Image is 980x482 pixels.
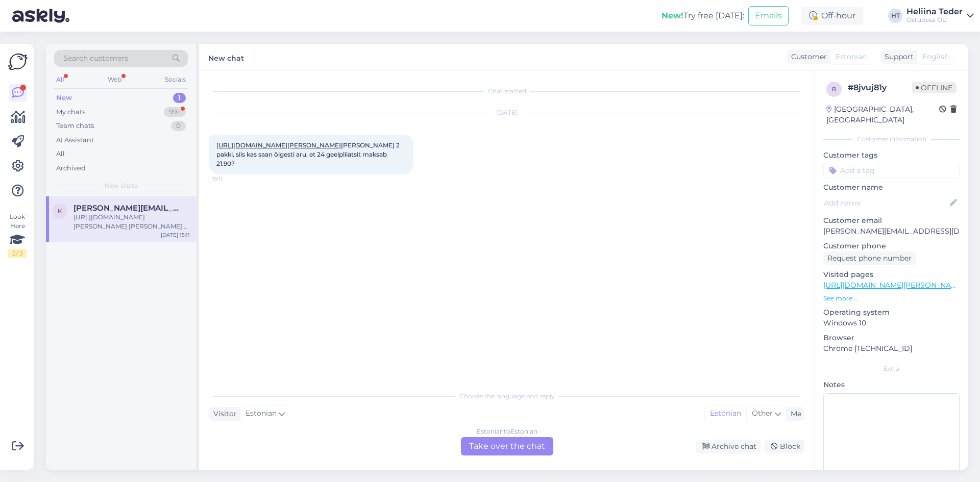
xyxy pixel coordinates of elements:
[163,73,188,86] div: Socials
[58,207,62,215] span: k
[823,333,960,343] p: Browser
[56,93,72,103] div: New
[73,213,190,231] div: [URL][DOMAIN_NAME][PERSON_NAME] [PERSON_NAME] 2 pakki, siis kas saan õigesti aru, et 24 geelpliia...
[823,163,960,178] input: Add a tag
[906,8,963,16] div: Heliina Teder
[787,409,801,419] div: Me
[56,107,85,117] div: My chats
[56,121,94,131] div: Team chats
[212,175,251,183] span: 15:11
[823,307,960,318] p: Operating system
[56,163,86,173] div: Archived
[8,52,28,71] img: Askly Logo
[922,52,949,62] span: English
[823,226,960,237] p: [PERSON_NAME][EMAIL_ADDRESS][DOMAIN_NAME]
[823,343,960,354] p: Chrome [TECHNICAL_ID]
[173,93,186,103] div: 1
[848,82,912,94] div: # 8jvuj81y
[8,249,27,258] div: 2 / 3
[823,182,960,193] p: Customer name
[826,104,939,125] div: [GEOGRAPHIC_DATA], [GEOGRAPHIC_DATA]
[836,52,867,62] span: Estonian
[216,141,401,167] span: [PERSON_NAME] 2 pakki, siis kas saan õigesti aru, et 24 geelpliiatsit maksab 21.90?
[832,85,836,93] span: 8
[73,204,180,213] span: karin.sepp26@gmail.com
[823,135,960,144] div: Customer information
[906,8,974,24] a: Heliina TederOstupesa OÜ
[787,52,827,62] div: Customer
[209,87,804,96] div: Chat started
[477,427,537,436] div: Estonian to Estonian
[8,212,27,258] div: Look Here
[752,409,773,418] span: Other
[823,364,960,373] div: Extra
[209,392,804,401] div: Choose the language and reply
[209,409,237,419] div: Visitor
[912,82,957,93] span: Offline
[661,11,683,20] b: New!
[216,141,341,149] a: [URL][DOMAIN_NAME][PERSON_NAME]
[888,9,902,23] div: HT
[161,231,190,239] div: [DATE] 15:11
[880,52,914,62] div: Support
[823,281,964,290] a: [URL][DOMAIN_NAME][PERSON_NAME]
[906,16,963,24] div: Ostupesa OÜ
[56,135,94,145] div: AI Assistant
[801,7,864,25] div: Off-hour
[823,269,960,280] p: Visited pages
[246,408,277,419] span: Estonian
[696,440,761,453] div: Archive chat
[748,6,789,26] button: Emails
[823,251,916,265] div: Request phone number
[56,149,65,159] div: All
[661,10,744,22] div: Try free [DATE]:
[823,241,960,251] p: Customer phone
[171,121,186,131] div: 0
[54,73,66,86] div: All
[823,294,960,303] p: See more ...
[164,107,186,117] div: 99+
[63,53,128,64] span: Search customers
[208,50,244,64] label: New chat
[823,318,960,328] p: Windows 10
[823,150,960,161] p: Customer tags
[823,215,960,226] p: Customer email
[209,108,804,117] div: [DATE]
[106,73,124,86] div: Web
[765,440,804,453] div: Block
[824,197,948,209] input: Add name
[823,379,960,390] p: Notes
[461,437,553,455] div: Take over the chat
[105,181,137,190] span: New chats
[705,406,746,421] div: Estonian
